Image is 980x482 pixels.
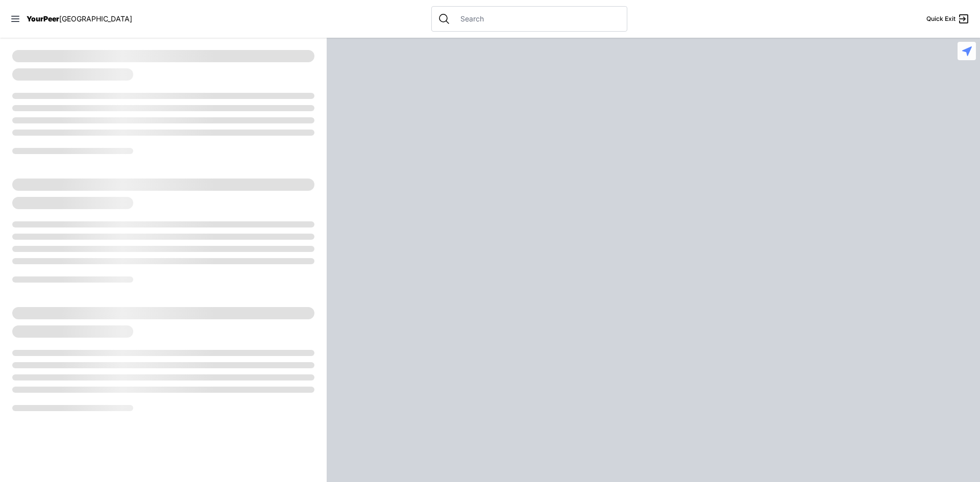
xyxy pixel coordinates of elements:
a: Quick Exit [926,13,970,25]
span: Quick Exit [926,15,955,23]
input: Search [454,14,621,24]
span: YourPeer [27,14,59,23]
a: YourPeer[GEOGRAPHIC_DATA] [27,16,132,22]
span: [GEOGRAPHIC_DATA] [59,14,132,23]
